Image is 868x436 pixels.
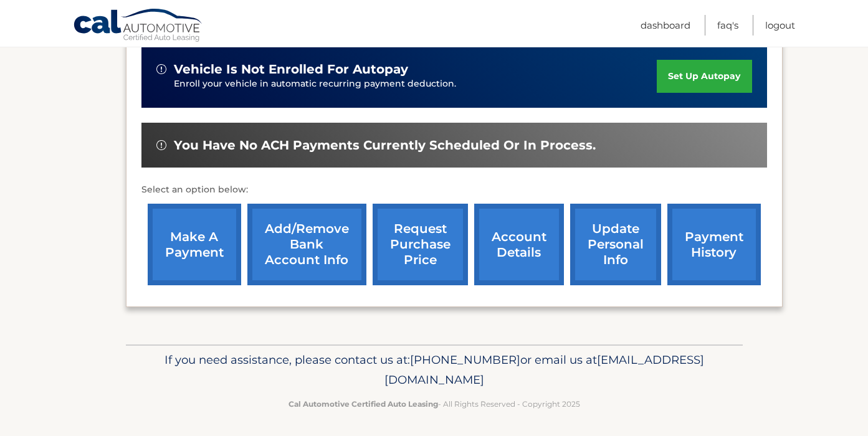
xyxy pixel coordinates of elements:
span: vehicle is not enrolled for autopay [174,62,408,77]
a: make a payment [148,204,241,285]
a: Cal Automotive [73,8,204,44]
span: [EMAIL_ADDRESS][DOMAIN_NAME] [384,353,704,387]
a: Dashboard [641,15,690,36]
a: payment history [667,204,761,285]
strong: Cal Automotive Certified Auto Leasing [289,399,438,409]
img: alert-white.svg [156,64,166,74]
a: account details [474,204,564,285]
a: update personal info [570,204,661,285]
a: Add/Remove bank account info [247,204,366,285]
p: - All Rights Reserved - Copyright 2025 [134,397,735,410]
p: Enroll your vehicle in automatic recurring payment deduction. [174,77,657,91]
span: You have no ACH payments currently scheduled or in process. [174,138,596,153]
a: Logout [765,15,795,36]
a: request purchase price [373,204,468,285]
a: FAQ's [717,15,738,36]
span: [PHONE_NUMBER] [410,353,520,367]
p: If you need assistance, please contact us at: or email us at [134,350,735,390]
img: alert-white.svg [156,140,166,150]
a: set up autopay [657,60,751,93]
p: Select an option below: [141,182,767,197]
